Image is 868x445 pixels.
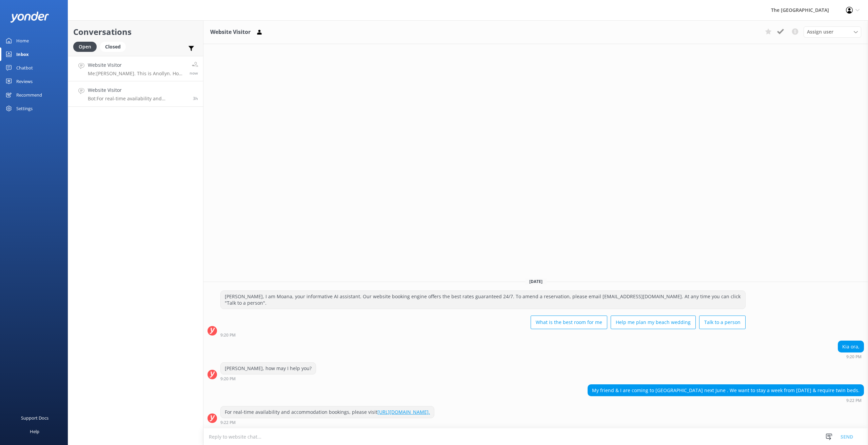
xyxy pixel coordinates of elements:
h2: Conversations [73,25,198,38]
span: Oct 04 2025 06:29am (UTC -10:00) Pacific/Honolulu [190,70,198,76]
div: Oct 04 2025 03:20am (UTC -10:00) Pacific/Honolulu [220,376,316,381]
img: yonder-white-logo.png [10,12,49,23]
div: Closed [100,42,126,52]
div: Recommend [16,88,42,102]
div: Open [73,42,97,52]
strong: 9:22 PM [846,399,862,403]
strong: 9:20 PM [846,355,862,359]
div: [PERSON_NAME], I am Moana, your informative AI assistant. Our website booking engine offers the b... [221,291,745,309]
div: Help [30,425,39,438]
h3: Website Visitor [210,28,251,37]
div: Chatbot [16,61,33,75]
button: What is the best room for me [531,316,607,329]
p: Bot: For real-time availability and accommodation bookings, please visit [URL][DOMAIN_NAME]. [88,96,188,102]
div: Assign User [804,26,861,37]
div: Inbox [16,47,29,61]
h4: Website Visitor [88,86,188,94]
div: My friend & I are coming to [GEOGRAPHIC_DATA] next June . We want to stay a week from [DATE] & re... [588,385,864,396]
div: Settings [16,102,33,115]
button: Help me plan my beach wedding [611,316,696,329]
div: Oct 04 2025 03:20am (UTC -10:00) Pacific/Honolulu [838,354,864,359]
h4: Website Visitor [88,61,184,69]
div: Oct 04 2025 03:20am (UTC -10:00) Pacific/Honolulu [220,332,746,337]
div: Home [16,34,29,47]
strong: 9:20 PM [220,377,236,381]
span: Oct 04 2025 03:22am (UTC -10:00) Pacific/Honolulu [193,96,198,101]
div: Oct 04 2025 03:22am (UTC -10:00) Pacific/Honolulu [220,420,434,425]
div: For real-time availability and accommodation bookings, please visit [221,406,434,418]
span: [DATE] [525,279,547,284]
a: Open [73,43,100,50]
a: Website VisitorMe:[PERSON_NAME]. This is Anollyn. How may I help you [DATE]?now [68,56,203,81]
a: [URL][DOMAIN_NAME]. [377,409,430,415]
div: Kia ora, [838,341,864,352]
p: Me: [PERSON_NAME]. This is Anollyn. How may I help you [DATE]? [88,70,184,77]
div: Support Docs [21,411,48,425]
span: Assign user [807,28,833,36]
strong: 9:22 PM [220,421,236,425]
a: Website VisitorBot:For real-time availability and accommodation bookings, please visit [URL][DOMA... [68,81,203,107]
button: Talk to a person [699,316,746,329]
div: Oct 04 2025 03:22am (UTC -10:00) Pacific/Honolulu [588,398,864,403]
a: Closed [100,43,129,50]
div: Reviews [16,75,33,88]
strong: 9:20 PM [220,333,236,337]
div: [PERSON_NAME], how may I help you? [221,363,316,374]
